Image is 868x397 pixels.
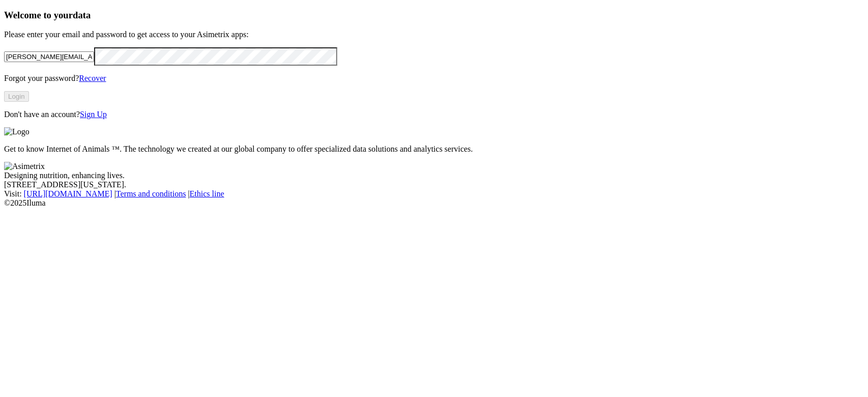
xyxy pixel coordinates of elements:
a: [URL][DOMAIN_NAME] [24,189,112,198]
div: © 2025 Iluma [4,198,864,208]
a: Terms and conditions [116,189,186,198]
img: Asimetrix [4,162,45,171]
span: data [73,10,91,20]
p: Get to know Internet of Animals ™. The technology we created at our global company to offer speci... [4,145,864,154]
p: Don't have an account? [4,110,864,119]
a: Sign Up [80,110,107,119]
div: Visit : | | [4,189,864,198]
div: Designing nutrition, enhancing lives. [4,171,864,180]
button: Login [4,91,29,102]
a: Ethics line [190,189,224,198]
p: Please enter your email and password to get access to your Asimetrix apps: [4,30,864,39]
h3: Welcome to your [4,10,864,21]
p: Forgot your password? [4,74,864,83]
input: Your email [4,51,94,62]
img: Logo [4,127,29,136]
div: [STREET_ADDRESS][US_STATE]. [4,180,864,189]
a: Recover [79,74,106,82]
